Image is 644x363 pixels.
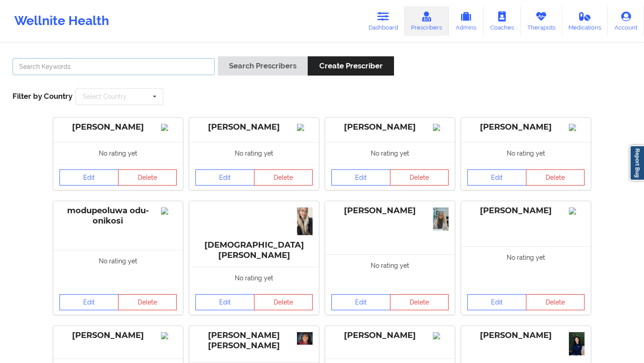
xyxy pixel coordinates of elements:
[461,246,591,289] div: No rating yet
[461,142,591,164] div: No rating yet
[195,122,313,132] div: [PERSON_NAME]
[433,207,449,231] img: 7794b820-3688-45ec-81e0-f9b79cbbaf67_IMG_9524.png
[562,6,608,36] a: Medications
[331,330,449,341] div: [PERSON_NAME]
[449,6,483,36] a: Admins
[325,254,455,289] div: No rating yet
[483,6,521,36] a: Coaches
[297,124,313,131] img: Image%2Fplaceholer-image.png
[390,294,449,310] button: Delete
[331,294,390,310] a: Edit
[569,207,585,215] img: Image%2Fplaceholer-image.png
[13,58,215,75] input: Search Keywords
[59,330,177,341] div: [PERSON_NAME]
[467,169,526,186] a: Edit
[331,206,449,216] div: [PERSON_NAME]
[331,122,449,132] div: [PERSON_NAME]
[195,206,313,261] div: [DEMOGRAPHIC_DATA][PERSON_NAME]
[390,169,449,186] button: Delete
[195,330,313,351] div: [PERSON_NAME] [PERSON_NAME]
[53,142,183,164] div: No rating yet
[161,124,177,131] img: Image%2Fplaceholer-image.png
[189,142,319,164] div: No rating yet
[308,56,394,76] button: Create Prescriber
[297,332,313,345] img: b771a42b-fc9e-4ceb-9ddb-fef474ab97c3_Vanessa_professional.01.15.2020.jpg
[59,122,177,132] div: [PERSON_NAME]
[569,332,585,355] img: 0c07b121-1ba3-44a2-b0e4-797886aa7ab8_DSC00870.jpg
[195,294,254,310] a: Edit
[405,6,449,36] a: Prescribers
[569,124,585,131] img: Image%2Fplaceholer-image.png
[526,294,585,310] button: Delete
[433,124,449,131] img: Image%2Fplaceholer-image.png
[467,330,585,341] div: [PERSON_NAME]
[467,206,585,216] div: [PERSON_NAME]
[608,6,644,36] a: Account
[433,332,449,339] img: Image%2Fplaceholer-image.png
[254,294,313,310] button: Delete
[297,207,313,235] img: 0052e3ff-777b-4aca-b0e1-080d590c5aa1_IMG_7016.JPG
[331,169,390,186] a: Edit
[59,294,119,310] a: Edit
[362,6,405,36] a: Dashboard
[83,93,127,100] div: Select Country
[59,169,119,186] a: Edit
[13,92,72,101] span: Filter by Country
[118,169,177,186] button: Delete
[59,206,177,226] div: modupeoluwa odu-onikosi
[630,145,644,181] a: Report Bug
[254,169,313,186] button: Delete
[161,207,177,215] img: Image%2Fplaceholer-image.png
[467,122,585,132] div: [PERSON_NAME]
[161,332,177,339] img: Image%2Fplaceholer-image.png
[218,56,308,76] button: Search Prescribers
[53,250,183,289] div: No rating yet
[325,142,455,164] div: No rating yet
[118,294,177,310] button: Delete
[521,6,562,36] a: Therapists
[467,294,526,310] a: Edit
[189,267,319,289] div: No rating yet
[526,169,585,186] button: Delete
[195,169,254,186] a: Edit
